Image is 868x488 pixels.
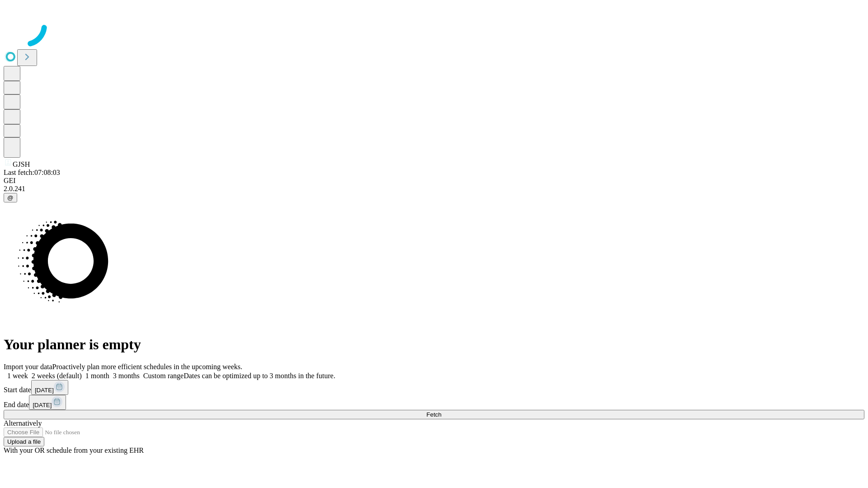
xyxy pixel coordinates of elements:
[29,395,66,410] button: [DATE]
[4,446,144,454] span: With your OR schedule from your existing EHR
[4,363,52,371] span: Import your data
[4,410,864,419] button: Fetch
[33,402,52,408] span: [DATE]
[4,395,864,410] div: End date
[4,169,60,176] span: Last fetch: 07:08:03
[4,177,864,185] div: GEI
[13,160,30,168] span: GJSH
[184,372,335,380] span: Dates can be optimized up to 3 months in the future.
[85,372,109,380] span: 1 month
[4,336,864,353] h1: Your planner is empty
[52,363,242,371] span: Proactively plan more efficient schedules in the upcoming weeks.
[4,185,864,193] div: 2.0.241
[4,419,42,427] span: Alternatively
[426,411,441,418] span: Fetch
[4,193,17,202] button: @
[32,372,82,380] span: 2 weeks (default)
[31,380,68,395] button: [DATE]
[113,372,140,380] span: 3 months
[7,372,28,380] span: 1 week
[7,194,14,201] span: @
[4,437,44,446] button: Upload a file
[35,387,54,394] span: [DATE]
[4,380,864,395] div: Start date
[143,372,184,380] span: Custom range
